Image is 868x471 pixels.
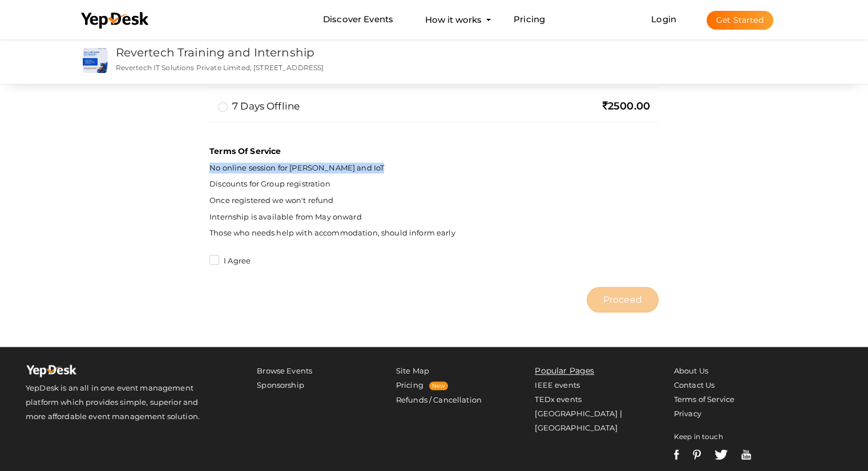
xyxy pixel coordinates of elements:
label: Keep in touch [674,429,723,444]
span: | [620,408,622,419]
a: Contact Us [674,380,714,389]
a: [GEOGRAPHIC_DATA] [535,409,617,418]
a: About Us [674,366,708,375]
a: Revertech Training and Internship [116,46,315,59]
p: Once registered we won't refund [209,195,659,206]
a: Refunds / Cancellation [396,395,482,404]
a: Pricing [396,380,423,389]
li: Popular Pages [535,364,634,378]
img: facebook-white.svg [674,449,679,460]
a: Site Map [396,366,429,375]
a: Sponsorship [257,380,304,389]
p: YepDesk is an all in one event management platform which provides simple, superior and more affor... [26,381,217,424]
button: Get Started [706,11,773,30]
span: Proceed [603,293,642,306]
label: 7 days offline [218,99,300,113]
a: TEDx events [535,395,582,404]
a: Pricing [514,9,545,30]
p: Revertech IT Solutions Private Limited, [STREET_ADDRESS] [116,63,550,72]
img: PNIBCYCN_small.jpeg [83,48,108,73]
span: New [429,381,448,390]
p: Internship is available from May onward [209,212,659,222]
a: Terms of Service [674,395,734,404]
button: How it works [422,9,485,30]
a: Privacy [674,409,701,418]
img: twitter-white.svg [714,449,728,460]
span: Discounts for Group registration [209,179,330,188]
a: Discover Events [323,9,393,30]
span: 2500.00 [603,100,650,112]
label: I Agree [209,255,251,267]
img: youtube-white.svg [741,449,751,460]
p: No online session for [PERSON_NAME] and IoT [209,163,659,173]
a: Browse Events [257,366,312,375]
img: pinterest-white.svg [693,449,701,460]
a: [GEOGRAPHIC_DATA] [535,423,617,432]
a: IEEE events [535,380,580,389]
p: Those who needs help with accommodation, should inform early [209,228,659,238]
img: Yepdesk [26,364,77,381]
p: Terms Of Service [209,145,659,157]
a: Login [651,14,676,25]
button: Proceed [587,287,659,312]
